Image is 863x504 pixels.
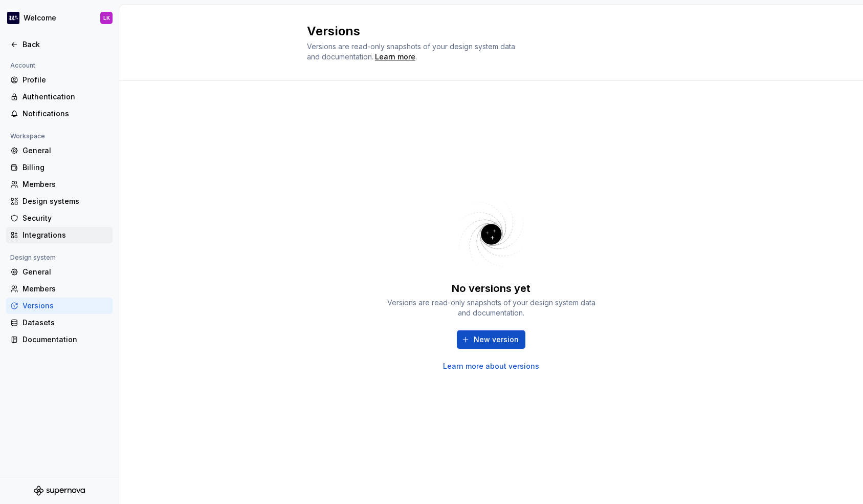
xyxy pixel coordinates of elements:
div: Welcome [24,13,56,23]
div: Documentation [23,334,108,345]
div: Billing [23,162,108,173]
span: Versions are read-only snapshots of your design system data and documentation. [307,42,515,61]
div: Authentication [23,92,108,102]
div: Workspace [6,130,49,142]
div: Profile [23,75,108,85]
a: Authentication [6,89,113,105]
div: Design system [6,251,60,264]
div: Members [23,179,108,190]
div: Members [23,284,108,294]
div: Security [23,213,108,223]
a: Versions [6,298,113,314]
div: Design systems [23,196,108,206]
button: New version [457,330,525,349]
a: Learn more [375,52,415,62]
span: . [373,53,417,61]
div: Account [6,59,39,72]
div: Versions [23,301,108,311]
a: Profile [6,72,113,88]
div: LK [103,14,110,22]
h2: Versions [307,23,663,39]
div: Integrations [23,230,108,240]
div: General [23,145,108,156]
a: Members [6,176,113,193]
a: Documentation [6,331,113,348]
a: Design systems [6,193,113,209]
img: 605a6a57-6d48-4b1b-b82b-b0bc8b12f237.png [7,12,19,24]
a: Learn more about versions [443,361,539,371]
a: General [6,264,113,280]
a: General [6,142,113,159]
a: Integrations [6,227,113,243]
button: WelcomeLK [2,7,117,29]
a: Security [6,210,113,226]
a: Back [6,36,113,53]
div: Back [23,39,108,50]
div: Datasets [23,318,108,328]
a: Billing [6,159,113,176]
span: New version [474,334,519,345]
svg: Supernova Logo [34,486,85,496]
div: General [23,267,108,277]
a: Notifications [6,106,113,122]
div: No versions yet [452,281,530,296]
a: Datasets [6,314,113,331]
a: Members [6,281,113,297]
div: Notifications [23,109,108,119]
div: Versions are read-only snapshots of your design system data and documentation. [384,298,599,318]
